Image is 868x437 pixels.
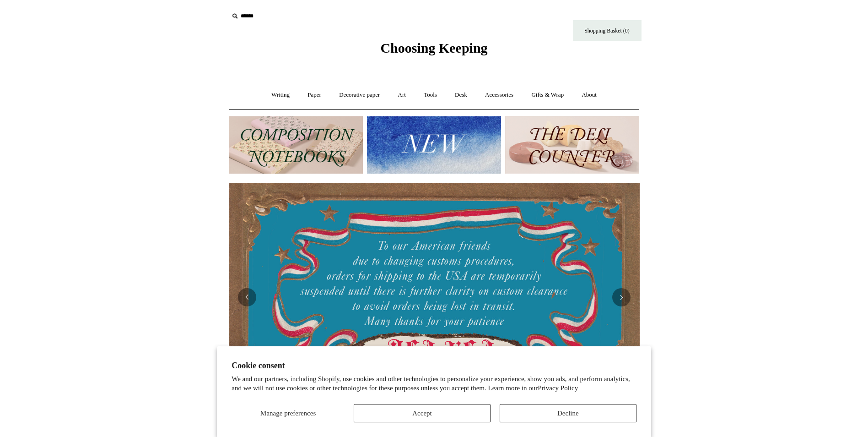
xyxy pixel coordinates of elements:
a: Tools [415,83,445,107]
h2: Cookie consent [232,361,636,371]
img: 202302 Composition ledgers.jpg__PID:69722ee6-fa44-49dd-a067-31375e5d54ec [229,116,363,174]
button: Previous [238,288,256,306]
p: We and our partners, including Shopify, use cookies and other technologies to personalize your ex... [232,375,636,393]
span: Manage preferences [260,410,316,417]
button: Accept [354,404,491,422]
a: Gifts & Wrap [523,83,572,107]
img: The Deli Counter [505,116,639,174]
a: Paper [299,83,329,107]
a: Accessories [477,83,522,107]
a: Shopping Basket (0) [573,20,642,41]
a: Privacy Policy [538,384,578,392]
a: Art [390,83,414,107]
a: Choosing Keeping [380,48,487,54]
span: Choosing Keeping [380,40,487,55]
a: About [573,83,605,107]
a: Writing [263,83,298,107]
img: USA PSA .jpg__PID:33428022-6587-48b7-8b57-d7eefc91f15a [229,183,640,412]
button: Decline [500,404,636,422]
button: Manage preferences [232,404,345,422]
img: New.jpg__PID:f73bdf93-380a-4a35-bcfe-7823039498e1 [367,116,501,174]
button: Next [612,288,631,306]
a: Desk [447,83,475,107]
a: Decorative paper [331,83,388,107]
